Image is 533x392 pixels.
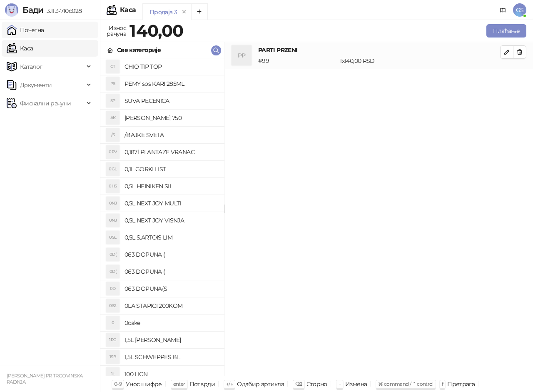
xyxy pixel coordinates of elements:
[237,379,284,390] div: Одабир артикла
[106,282,120,295] div: 0D
[345,379,367,390] div: Измена
[106,367,120,381] div: 1L
[106,333,120,347] div: 1RG
[125,197,218,210] h4: 0,5L NEXT JOY MULTI
[338,56,502,65] div: 1 x 140,00 RSD
[125,299,218,312] h4: 0LA STAPICI 200KOM
[125,231,218,244] h4: 0,5L S.ARTOIS LIM
[149,7,177,17] div: Продаја 3
[106,111,120,125] div: AK
[173,381,185,387] span: enter
[378,381,433,387] span: ⌘ command / ⌃ control
[106,60,120,73] div: CT
[226,381,233,387] span: ↑/↓
[125,333,218,347] h4: 1,5L [PERSON_NAME]
[125,350,218,364] h4: 1,5L SCHWEPPES BL
[125,145,218,159] h4: 0,187l PLANTAZE VRANAC
[7,22,44,38] a: Почетна
[106,94,120,107] div: SP
[106,248,120,261] div: 0D(
[106,162,120,176] div: 0GL
[125,128,218,142] h4: /BAJKE SVETA
[258,45,500,55] h4: PARTI PRZENI
[125,214,218,227] h4: 0,5L NEXT JOY VISNJA
[20,95,71,112] span: Фискални рачуни
[106,145,120,159] div: 0PV
[114,381,122,387] span: 0-9
[105,22,128,39] div: Износ рачуна
[232,45,252,65] div: PP
[496,3,510,17] a: Документација
[257,56,338,65] div: # 99
[125,282,218,295] h4: 063 DOPUNA(S
[191,3,208,20] button: Add tab
[125,248,218,261] h4: 063 DOPUNA (
[120,7,136,13] div: Каса
[513,3,526,17] span: GS
[106,350,120,364] div: 1SB
[7,40,33,57] a: Каса
[179,8,189,15] button: remove
[125,77,218,90] h4: PEMY sos KARI 285ML
[22,5,43,15] span: Бади
[5,3,18,17] img: Logo
[125,316,218,330] h4: 0cake
[125,162,218,176] h4: 0,1L GORKI LIST
[20,77,52,93] span: Документи
[43,7,82,15] span: 3.11.3-710c028
[125,60,218,73] h4: CHIO TIP TOP
[125,265,218,278] h4: 063 DOPUNA (
[7,373,83,385] small: [PERSON_NAME] PR TRGOVINSKA RADNJA
[126,379,162,390] div: Унос шифре
[125,111,218,125] h4: [PERSON_NAME] 750
[189,379,215,390] div: Потврди
[106,197,120,210] div: 0NJ
[125,180,218,193] h4: 0,5L HEINIKEN SIL
[100,58,224,376] div: grid
[447,379,475,390] div: Претрага
[306,379,327,390] div: Сторно
[20,58,42,75] span: Каталог
[125,367,218,381] h4: 100 LICN
[106,128,120,142] div: /S
[106,265,120,278] div: 0D(
[442,381,443,387] span: f
[106,299,120,312] div: 0S2
[295,381,302,387] span: ⌫
[106,231,120,244] div: 0SL
[339,381,341,387] span: +
[130,20,183,41] strong: 140,00
[106,180,120,193] div: 0HS
[117,45,161,55] div: Све категорије
[106,316,120,330] div: 0
[106,214,120,227] div: 0NJ
[106,77,120,90] div: PS
[486,24,526,37] button: Плаћање
[125,94,218,107] h4: SUVA PECENICA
